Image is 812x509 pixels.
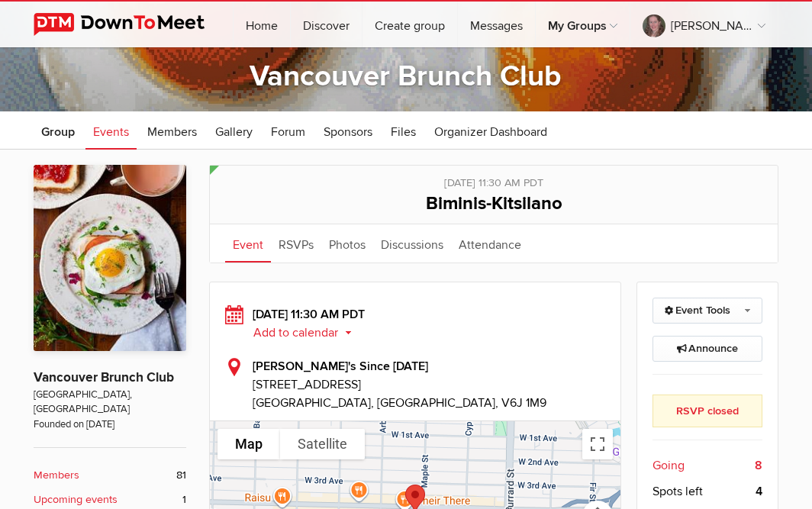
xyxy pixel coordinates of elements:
b: 8 [755,456,762,475]
a: Events [85,111,137,150]
b: Members [34,467,79,484]
a: Group [34,111,82,150]
b: Upcoming events [34,491,118,508]
span: Sponsors [324,124,372,140]
button: Add to calendar [253,326,363,340]
button: Show satellite imagery [280,429,365,459]
img: DownToMeet [34,13,228,36]
span: Group [41,124,75,140]
span: 81 [176,467,186,484]
a: Event Tools [652,298,763,324]
a: Files [383,111,424,150]
img: Vancouver Brunch Club [34,165,186,351]
span: 1 [182,491,186,508]
span: Files [391,124,416,140]
span: Going [652,456,685,475]
a: Messages [458,2,535,47]
b: 4 [756,482,762,501]
span: Members [147,124,197,140]
a: Attendance [451,224,529,263]
a: Organizer Dashboard [427,111,555,150]
span: [GEOGRAPHIC_DATA], [GEOGRAPHIC_DATA], V6J 1M9 [253,395,546,411]
a: Event [225,224,271,263]
a: [PERSON_NAME] [630,2,778,47]
span: [GEOGRAPHIC_DATA], [GEOGRAPHIC_DATA] [34,388,186,417]
span: Gallery [215,124,253,140]
span: Announce [677,342,738,355]
a: My Groups [536,2,630,47]
a: Discover [291,2,362,47]
span: [STREET_ADDRESS] [253,375,605,394]
a: Discussions [373,224,451,263]
a: Gallery [208,111,260,150]
a: Home [234,2,290,47]
a: Members [140,111,205,150]
a: Vancouver Brunch Club [250,59,562,94]
a: Upcoming events 1 [34,491,186,508]
a: Sponsors [316,111,380,150]
a: Members 81 [34,467,186,484]
span: Organizer Dashboard [434,124,547,140]
a: Photos [321,224,373,263]
div: [DATE] 11:30 AM PDT [225,305,605,342]
div: [DATE] 11:30 AM PDT [225,166,762,192]
button: Toggle fullscreen view [582,429,613,459]
a: RSVPs [271,224,321,263]
span: Events [93,124,129,140]
b: [PERSON_NAME]'s Since [DATE] [253,359,428,374]
span: Spots left [652,482,703,501]
b: RSVP closed [676,404,739,417]
a: Create group [362,2,457,47]
span: Forum [271,124,305,140]
a: Announce [652,336,763,362]
span: Founded on [DATE] [34,417,186,432]
button: Show street map [217,429,280,459]
a: Forum [263,111,313,150]
span: Biminis-Kitsilano [426,192,562,214]
a: Vancouver Brunch Club [34,369,174,385]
